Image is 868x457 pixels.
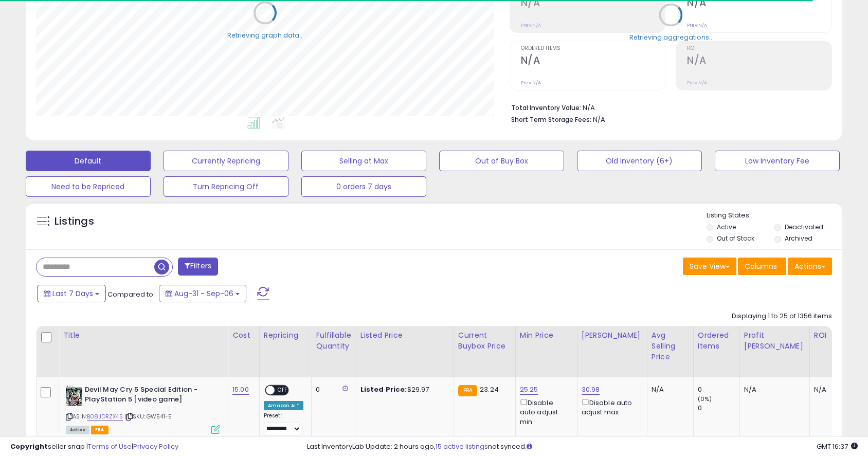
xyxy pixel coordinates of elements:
span: Columns [745,261,777,271]
div: Retrieving graph data.. [227,30,302,40]
div: Last InventoryLab Update: 2 hours ago, not synced. [307,442,858,452]
div: 0 [698,385,739,394]
button: Default [26,151,151,171]
button: Aug-31 - Sep-06 [159,285,246,302]
div: Title [63,330,224,341]
div: 0 [698,404,739,413]
div: Ordered Items [698,330,735,352]
div: $29.97 [360,385,446,394]
a: 30.98 [582,385,600,395]
button: Columns [738,258,786,275]
span: | SKU: GW541-5 [124,412,172,421]
div: Current Buybox Price [458,330,511,352]
small: FBA [458,385,477,396]
label: Archived [785,234,812,243]
p: Listing States: [707,211,842,221]
div: N/A [744,385,802,394]
div: Displaying 1 to 25 of 1356 items [732,312,832,321]
button: Last 7 Days [37,285,106,302]
span: OFF [275,386,291,395]
div: Retrieving aggregations.. [629,32,712,42]
div: Disable auto adjust max [582,397,639,417]
div: [PERSON_NAME] [582,330,643,341]
button: Turn Repricing Off [164,176,288,197]
span: 23.24 [480,385,499,394]
span: Aug-31 - Sep-06 [174,288,233,299]
span: All listings currently available for purchase on Amazon [66,426,89,434]
h5: Listings [55,214,94,229]
button: Selling at Max [301,151,426,171]
b: Listed Price: [360,385,407,394]
div: seller snap | | [10,442,178,452]
span: Compared to: [107,289,155,299]
div: Avg Selling Price [652,330,689,362]
img: 514bwbMcPXL._SL40_.jpg [66,385,82,406]
a: 15 active listings [436,442,488,451]
div: 0 [316,385,348,394]
b: Devil May Cry 5 Special Edition - PlayStation 5 [video game] [85,385,210,407]
button: Filters [178,258,218,276]
small: (0%) [698,395,712,403]
a: 25.25 [520,385,538,395]
div: Fulfillable Quantity [316,330,351,352]
a: Privacy Policy [133,442,178,451]
a: Terms of Use [88,442,132,451]
button: Out of Buy Box [439,151,564,171]
div: Cost [232,330,255,341]
label: Deactivated [785,223,823,231]
button: Actions [788,258,832,275]
button: Currently Repricing [164,151,288,171]
button: Low Inventory Fee [715,151,840,171]
span: FBA [91,426,109,434]
button: Old Inventory (6+) [577,151,702,171]
div: Preset: [264,412,304,435]
button: 0 orders 7 days [301,176,426,197]
button: Save View [683,258,736,275]
button: Need to be Repriced [26,176,151,197]
div: ROI [814,330,852,341]
div: Listed Price [360,330,449,341]
a: B08JDRZX4S [87,412,123,421]
span: Last 7 Days [52,288,93,299]
div: Profit [PERSON_NAME] [744,330,805,352]
div: Disable auto adjust min [520,397,569,427]
div: Amazon AI * [264,401,304,410]
label: Active [717,223,736,231]
span: 2025-09-14 16:37 GMT [817,442,858,451]
div: ASIN: [66,385,220,433]
label: Out of Stock [717,234,754,243]
a: 15.00 [232,385,249,395]
div: Repricing [264,330,308,341]
div: N/A [652,385,685,394]
strong: Copyright [10,442,48,451]
div: Min Price [520,330,573,341]
div: N/A [814,385,848,394]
